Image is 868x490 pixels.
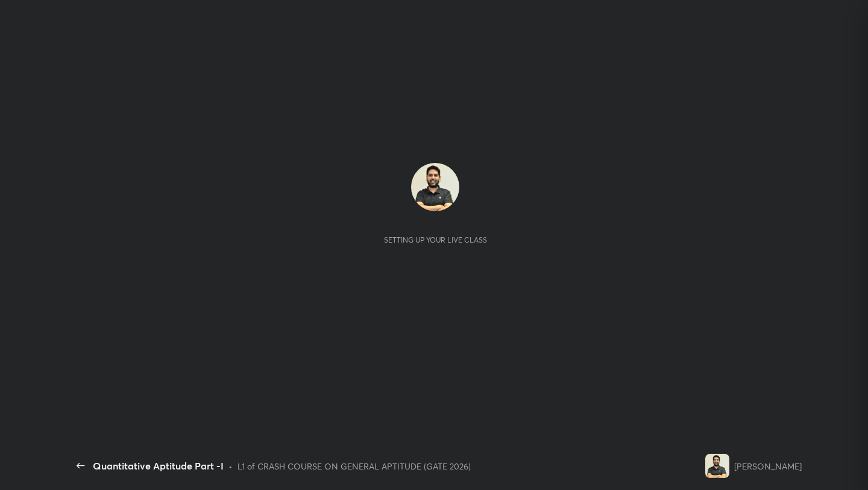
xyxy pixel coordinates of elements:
[411,163,459,211] img: d9cff753008c4d4b94e8f9a48afdbfb4.jpg
[384,235,487,244] div: Setting up your live class
[734,460,802,472] div: [PERSON_NAME]
[93,459,224,473] div: Quantitative Aptitude Part -I
[705,454,729,478] img: d9cff753008c4d4b94e8f9a48afdbfb4.jpg
[228,460,233,472] div: •
[237,460,471,472] div: L1 of CRASH COURSE ON GENERAL APTITUDE (GATE 2026)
